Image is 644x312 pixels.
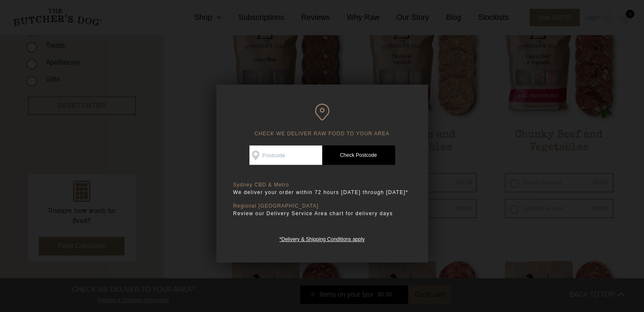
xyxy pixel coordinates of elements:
[233,209,411,218] p: Review our Delivery Service Area chart for delivery days
[249,145,322,165] input: Postcode
[233,182,411,188] p: Sydney CBD & Metro
[233,188,411,197] p: We deliver your order within 72 hours [DATE] through [DATE]*
[233,104,411,137] h6: CHECK WE DELIVER RAW FOOD TO YOUR AREA
[233,203,411,209] p: Regional [GEOGRAPHIC_DATA]
[279,234,365,242] a: *Delivery & Shipping Conditions apply
[322,145,395,165] a: Check Postcode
